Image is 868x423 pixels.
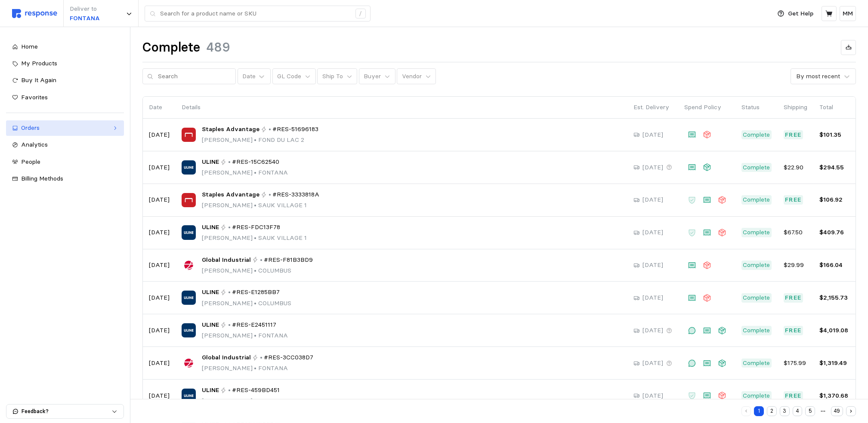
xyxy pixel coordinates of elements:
p: Free [785,326,802,335]
span: ULINE [202,320,219,330]
a: People [6,154,124,170]
button: Vendor [397,68,436,85]
span: • [253,169,258,176]
span: • [253,201,258,209]
span: Home [21,43,38,50]
p: [PERSON_NAME] COLUMBUS [202,299,291,308]
span: • [253,397,258,405]
button: 5 [805,406,815,416]
p: Shipping [784,103,807,112]
p: Get Help [788,9,814,18]
div: / [355,9,366,19]
span: ULINE [202,223,219,232]
img: ULINE [182,225,196,239]
p: Complete [743,130,770,140]
p: $175.99 [784,359,807,368]
p: Date [149,103,170,112]
button: 49 [831,406,843,416]
span: ULINE [202,288,219,297]
p: $4,019.08 [819,326,849,335]
p: Buyer [364,72,381,81]
button: 1 [754,406,764,416]
p: $1,319.49 [819,359,849,368]
p: • [260,353,263,362]
p: Vendor [402,72,422,81]
p: • [228,223,231,232]
p: Free [785,195,802,205]
p: Feedback? [22,408,111,415]
span: ULINE [202,157,219,167]
p: $22.90 [784,163,807,172]
p: Complete [743,391,770,401]
a: Billing Methods [6,171,124,187]
p: [DATE] [643,391,663,401]
p: [PERSON_NAME] SAUK VILLAGE 1 [202,396,307,406]
p: Complete [743,326,770,335]
button: MM [840,6,856,21]
img: Global Industrial [182,258,196,272]
span: #RES-3CC038D7 [264,353,313,362]
img: ULINE [182,389,196,403]
p: $294.55 [819,163,849,172]
p: $101.35 [819,130,849,140]
p: [PERSON_NAME] SAUK VILLAGE 1 [202,233,307,243]
p: [DATE] [149,359,170,368]
p: [PERSON_NAME] FONTANA [202,331,288,340]
div: Date [242,72,256,81]
p: [DATE] [149,293,170,303]
p: $2,155.73 [819,293,849,303]
span: Favorites [21,93,48,101]
p: $1,370.68 [819,391,849,401]
img: svg%3e [12,9,57,18]
button: Get Help [772,6,819,22]
h1: Complete [142,39,200,56]
p: Complete [743,261,770,270]
p: • [228,288,231,297]
span: #RES-51696183 [272,125,318,134]
button: Ship To [317,68,357,85]
span: Staples Advantage [202,190,259,199]
p: • [269,125,271,134]
span: People [21,158,40,166]
p: FONTANA [70,14,100,23]
p: $29.99 [784,261,807,270]
h1: 489 [206,39,230,56]
span: • [253,234,258,242]
p: Est. Delivery [633,103,672,112]
input: Search for a product name or SKU [160,6,351,21]
span: • [253,299,258,307]
p: [DATE] [643,293,663,303]
p: Complete [743,293,770,303]
button: GL Code [272,68,316,85]
p: [DATE] [149,326,170,335]
p: Complete [743,228,770,237]
p: Complete [743,195,770,205]
p: [DATE] [149,195,170,205]
img: ULINE [182,291,196,305]
a: Favorites [6,90,124,105]
p: Details [182,103,621,112]
p: Total [819,103,849,112]
p: • [260,255,263,265]
img: ULINE [182,323,196,337]
p: [PERSON_NAME] FONTANA [202,168,288,178]
p: [PERSON_NAME] FONTANA [202,364,314,373]
span: My Products [21,59,57,67]
span: #RES-FDC13F78 [232,223,280,232]
p: $106.92 [819,195,849,205]
p: [DATE] [643,195,663,205]
span: • [253,364,258,372]
span: #RES-459BD451 [232,386,280,395]
div: Orders [21,123,109,133]
p: [DATE] [149,163,170,172]
p: MM [843,9,853,18]
p: $409.76 [819,228,849,237]
a: Analytics [6,137,124,153]
span: Analytics [21,141,48,148]
a: Buy It Again [6,73,124,88]
div: By most recent [796,72,840,81]
p: [DATE] [643,359,663,368]
p: [PERSON_NAME] SAUK VILLAGE 1 [202,201,320,210]
p: Status [741,103,772,112]
p: Free [785,130,802,140]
